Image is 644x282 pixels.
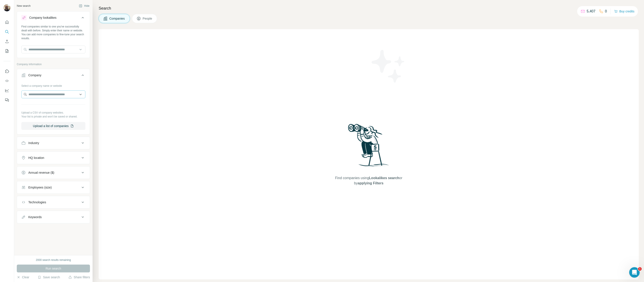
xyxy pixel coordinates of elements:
button: Save search [38,275,60,279]
iframe: Intercom live chat [629,267,640,278]
p: 0 [605,9,607,14]
button: Technologies [17,197,90,207]
div: Company [28,73,41,77]
button: Company [17,70,90,82]
img: Surfe Illustration - Stars [369,47,408,86]
button: Enrich CSV [3,37,10,45]
button: Dashboard [3,87,10,94]
button: Keywords [17,212,90,222]
p: Company information [17,62,90,66]
button: Share filters [68,275,90,279]
div: New search [17,4,30,8]
p: Upload a CSV of company websites. [21,111,85,115]
button: Buy credits [614,8,634,14]
div: Employees (size) [28,185,52,190]
span: Lookalikes search [369,176,399,180]
button: Feedback [3,96,10,104]
span: applying Filters [358,181,383,185]
div: 2000 search results remaining [36,258,71,262]
button: Company lookalikes [17,12,90,25]
div: Annual revenue ($) [28,170,54,175]
div: HQ location [28,156,44,160]
button: Industry [17,138,90,148]
p: Your list is private and won't be saved or shared. [21,115,85,119]
button: Employees (size) [17,182,90,193]
button: Annual revenue ($) [17,167,90,178]
button: Hide [76,3,93,9]
span: Find companies using or by [334,175,404,186]
div: Find companies similar to one you've successfully dealt with before. Simply enter their name or w... [21,25,85,40]
button: Clear [17,275,29,279]
button: HQ location [17,153,90,163]
span: Companies [109,16,125,21]
img: Avatar [3,4,10,11]
button: Use Surfe API [3,77,10,85]
span: People [143,16,153,21]
button: Use Surfe on LinkedIn [3,67,10,75]
img: Surfe Illustration - Woman searching with binoculars [346,123,391,171]
div: Technologies [28,200,46,204]
button: Search [3,28,10,36]
button: Upload a list of companies [21,122,85,130]
button: Quick start [3,18,10,26]
span: 1 [638,267,642,271]
div: Select a company name or website [21,82,85,88]
div: Company lookalikes [29,15,56,20]
button: My lists [3,47,10,55]
h4: Search [99,5,639,11]
div: Keywords [28,215,42,219]
p: 5,407 [587,9,595,14]
div: Industry [28,141,39,145]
